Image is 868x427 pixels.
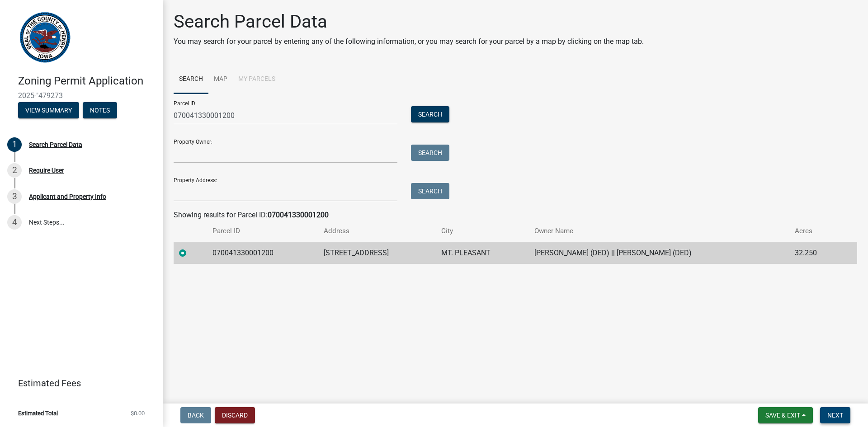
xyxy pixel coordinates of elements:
th: Acres [789,221,840,242]
div: 1 [7,137,22,152]
td: MT. PLEASANT [436,242,529,264]
th: Address [318,221,436,242]
div: Showing results for Parcel ID: [174,210,857,221]
button: Discard [215,407,255,423]
h1: Search Parcel Data [174,11,644,33]
div: Require User [29,167,64,174]
a: Search [174,65,208,94]
td: 32.250 [789,242,840,264]
td: 070041330001200 [207,242,318,264]
div: 3 [7,189,22,204]
h4: Zoning Permit Application [18,75,156,88]
img: Henry County, Iowa [18,9,72,65]
a: Map [208,65,233,94]
button: Back [180,407,211,423]
span: Next [827,412,843,419]
button: Search [411,145,449,161]
button: Search [411,106,449,122]
button: Notes [83,102,117,118]
div: 2 [7,163,22,178]
td: [PERSON_NAME] (DED) || [PERSON_NAME] (DED) [529,242,789,264]
div: Applicant and Property Info [29,193,106,200]
th: City [436,221,529,242]
button: Save & Exit [758,407,813,423]
span: $0.00 [131,410,145,416]
div: 4 [7,215,22,230]
button: View Summary [18,102,79,118]
span: Back [188,412,204,419]
th: Parcel ID [207,221,318,242]
wm-modal-confirm: Summary [18,107,79,114]
a: Estimated Fees [7,374,148,392]
button: Next [820,407,850,423]
button: Search [411,183,449,199]
span: Save & Exit [765,412,800,419]
span: Estimated Total [18,410,58,416]
th: Owner Name [529,221,789,242]
wm-modal-confirm: Notes [83,107,117,114]
div: Search Parcel Data [29,141,82,148]
p: You may search for your parcel by entering any of the following information, or you may search fo... [174,36,644,47]
td: [STREET_ADDRESS] [318,242,436,264]
strong: 070041330001200 [268,211,329,219]
span: 2025-"479273 [18,91,145,100]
